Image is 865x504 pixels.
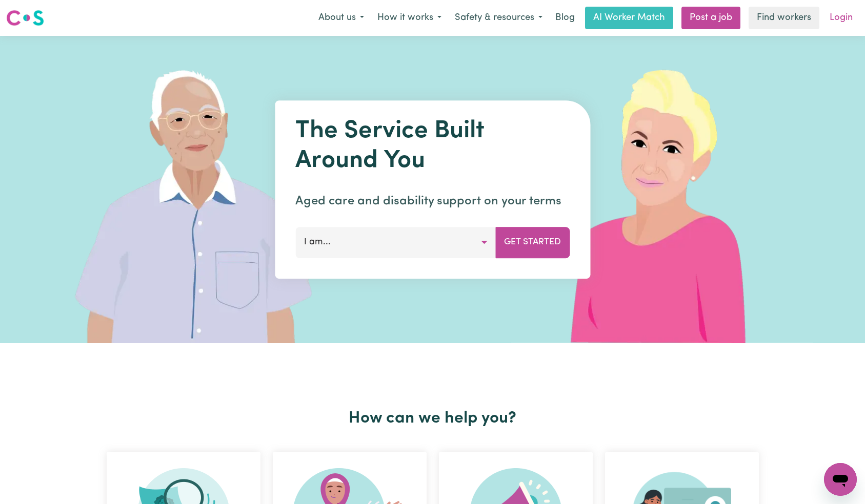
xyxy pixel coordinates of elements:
h2: How can we help you? [100,409,765,428]
button: How it works [371,7,448,29]
a: Blog [549,7,581,29]
a: AI Worker Match [585,7,673,29]
p: Aged care and disability support on your terms [295,192,570,211]
a: Careseekers logo [6,6,44,30]
a: Login [823,7,859,29]
a: Post a job [681,7,740,29]
button: I am... [295,227,496,258]
iframe: Button to launch messaging window [824,463,857,496]
img: Careseekers logo [6,9,44,27]
a: Find workers [749,7,819,29]
h1: The Service Built Around You [295,117,570,176]
button: Safety & resources [448,7,549,29]
button: Get Started [495,227,570,258]
button: About us [312,7,371,29]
